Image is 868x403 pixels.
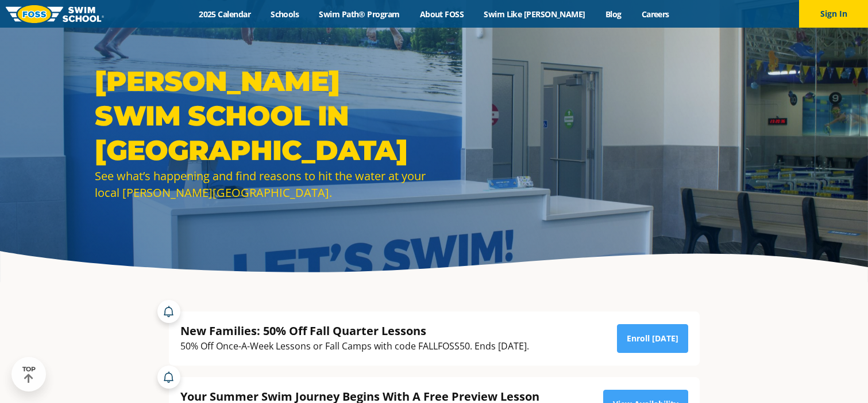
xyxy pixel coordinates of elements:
a: About FOSS [410,9,474,20]
a: Blog [595,9,631,20]
a: Enroll [DATE] [617,324,688,353]
a: 2025 Calendar [189,9,261,20]
a: Swim Like [PERSON_NAME] [474,9,596,20]
h1: [PERSON_NAME] Swim School in [GEOGRAPHIC_DATA] [95,64,428,168]
div: TOP [22,366,36,383]
a: Careers [631,9,679,20]
div: 50% Off Once-A-Week Lessons or Fall Camps with code FALLFOSS50. Ends [DATE]. [180,339,529,354]
div: See what’s happening and find reasons to hit the water at your local [PERSON_NAME][GEOGRAPHIC_DATA]. [95,168,428,201]
img: FOSS Swim School Logo [6,5,104,23]
div: New Families: 50% Off Fall Quarter Lessons [180,323,529,339]
a: Schools [261,9,309,20]
a: Swim Path® Program [309,9,410,20]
